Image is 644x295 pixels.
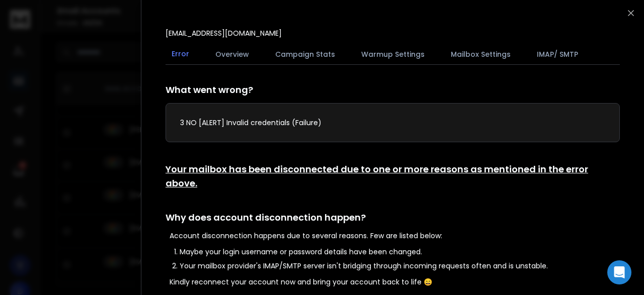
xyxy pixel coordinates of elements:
li: Your mailbox provider's IMAP/SMTP server isn't bridging through incoming requests often and is un... [180,261,620,271]
h1: Your mailbox has been disconnected due to one or more reasons as mentioned in the error above. [166,162,620,190]
button: Overview [209,43,255,65]
li: Maybe your login username or password details have been changed. [180,247,620,257]
h1: Why does account disconnection happen? [166,211,620,225]
button: Warmup Settings [355,43,431,65]
div: Open Intercom Messenger [607,260,631,284]
p: Kindly reconnect your account now and bring your account back to life 😄 [170,277,620,287]
p: [EMAIL_ADDRESS][DOMAIN_NAME] [166,28,282,38]
button: Campaign Stats [269,43,341,65]
button: IMAP/ SMTP [531,43,584,65]
h1: What went wrong? [166,83,620,97]
button: Error [166,43,195,66]
p: 3 NO [ALERT] Invalid credentials (Failure) [180,118,605,128]
button: Mailbox Settings [445,43,517,65]
p: Account disconnection happens due to several reasons. Few are listed below: [170,231,620,241]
